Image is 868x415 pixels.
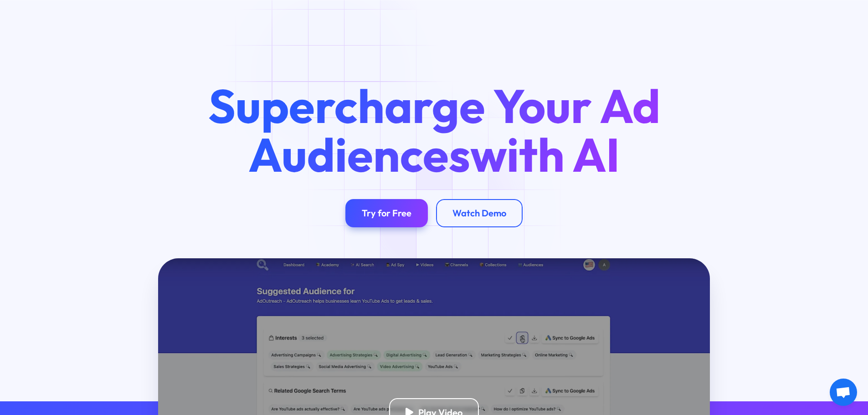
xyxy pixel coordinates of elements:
a: Try for Free [345,199,428,228]
span: with AI [470,125,620,184]
h1: Supercharge Your Ad Audiences [189,82,679,178]
div: Try for Free [362,207,411,219]
div: Watch Demo [452,207,506,219]
a: Otwarty czat [830,379,857,406]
